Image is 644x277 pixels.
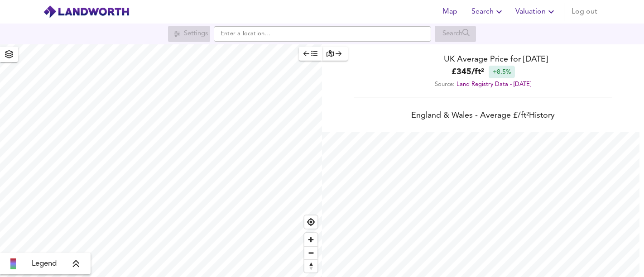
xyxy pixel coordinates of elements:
button: Find my location [304,215,317,229]
button: Zoom out [304,246,317,259]
button: Valuation [512,3,560,21]
span: Valuation [515,5,557,18]
a: Land Registry Data - [DATE] [457,81,531,87]
div: Source: [322,78,644,91]
b: £ 345 / ft² [452,66,484,78]
span: Map [439,5,461,18]
img: logo [43,5,130,19]
div: UK Average Price for [DATE] [322,53,644,66]
button: Reset bearing to north [304,259,317,272]
button: Map [435,3,464,21]
span: Search [471,5,505,18]
div: England & Wales - Average £/ ft² History [322,110,644,123]
span: Legend [32,258,57,269]
button: Zoom in [304,233,317,246]
div: Search for a location first or explore the map [435,26,476,42]
span: Log out [572,5,597,18]
div: +8.5% [489,66,515,78]
input: Enter a location... [214,26,431,42]
div: Search for a location first or explore the map [168,26,210,42]
span: Zoom out [304,247,317,259]
button: Search [468,3,508,21]
span: Reset bearing to north [304,260,317,272]
button: Log out [568,3,601,21]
